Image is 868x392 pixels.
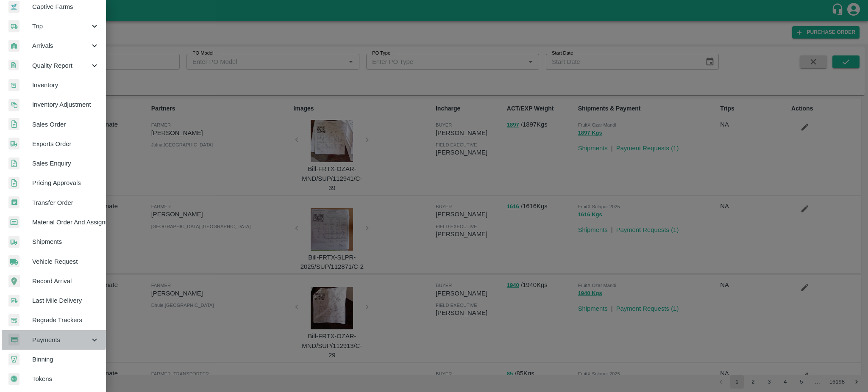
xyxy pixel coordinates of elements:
img: centralMaterial [8,216,19,229]
span: Captive Farms [32,2,99,11]
span: Transfer Order [32,198,99,207]
img: vehicle [8,255,19,268]
span: Shipments [32,237,99,246]
img: whTracker [8,314,19,326]
span: Regrade Trackers [32,315,99,325]
img: delivery [8,20,19,33]
img: shipments [8,236,19,248]
span: Sales Enquiry [32,159,99,168]
span: Binning [32,355,99,364]
span: Payments [32,335,90,345]
span: Record Arrival [32,276,99,286]
span: Inventory [32,80,99,90]
span: Sales Order [32,120,99,129]
span: Arrivals [32,41,90,50]
img: whArrival [8,40,19,52]
span: Last Mile Delivery [32,296,99,305]
img: whTransfer [8,196,19,209]
img: shipments [8,138,19,150]
img: sales [8,177,19,189]
img: bin [8,353,19,365]
span: Trip [32,22,90,31]
span: Inventory Adjustment [32,100,99,109]
img: recordArrival [8,275,20,287]
span: Tokens [32,374,99,384]
span: Quality Report [32,61,90,70]
img: inventory [8,99,19,111]
img: harvest [8,0,19,13]
img: delivery [8,295,19,307]
img: sales [8,118,19,130]
img: payment [8,334,19,346]
span: Exports Order [32,139,99,149]
img: qualityReport [8,60,19,71]
img: tokens [8,373,19,385]
span: Material Order And Assignment [32,218,99,227]
span: Pricing Approvals [32,178,99,188]
img: sales [8,157,19,170]
img: whInventory [8,79,19,91]
span: Vehicle Request [32,257,99,266]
